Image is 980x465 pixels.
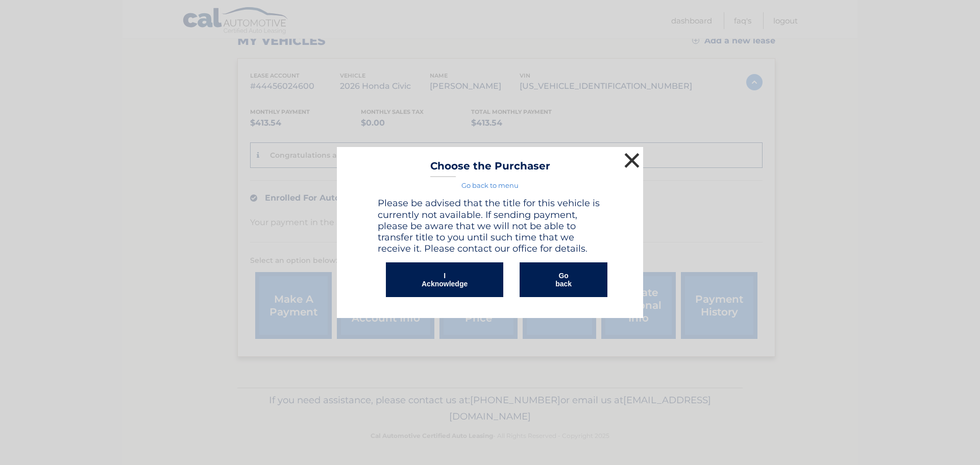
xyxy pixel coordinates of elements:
h4: Please be advised that the title for this vehicle is currently not available. If sending payment,... [378,198,602,254]
button: Go back [520,262,607,297]
h3: Choose the Purchaser [430,160,550,178]
a: Go back to menu [461,181,519,189]
button: I Acknowledge [386,262,503,297]
button: × [622,150,642,170]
